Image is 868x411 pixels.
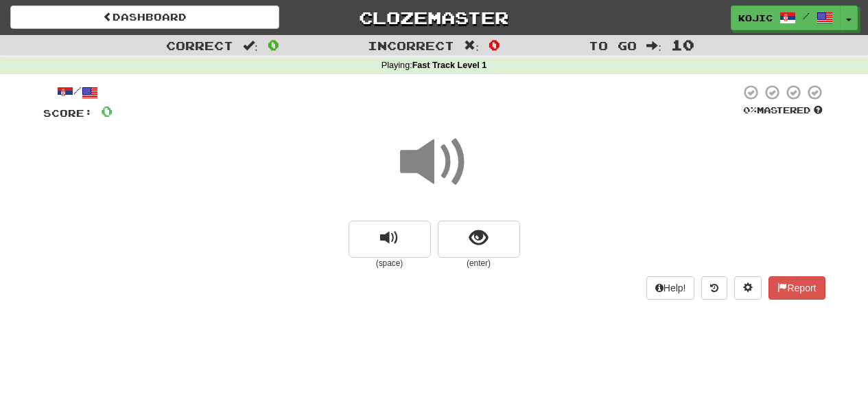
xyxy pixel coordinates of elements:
[368,38,454,52] span: Incorrect
[489,36,500,53] span: 0
[740,104,825,117] div: Mastered
[464,40,479,52] span: :
[412,60,487,70] strong: Fast Track Level 1
[10,5,279,29] a: Dashboard
[701,276,727,300] button: Round history (alt+y)
[101,102,113,120] span: 0
[438,221,520,258] button: show sentence
[769,276,825,300] button: Report
[43,84,113,101] div: /
[43,107,93,119] span: Score:
[166,38,233,52] span: Correct
[731,5,841,30] a: kojic /
[349,221,431,258] button: replay audio
[743,104,757,115] span: 0 %
[268,36,279,53] span: 0
[646,40,661,52] span: :
[438,258,520,269] small: (enter)
[300,5,569,30] a: Clozemaster
[646,276,695,300] button: Help!
[671,36,694,53] span: 10
[243,40,258,52] span: :
[589,38,637,52] span: To go
[803,11,810,21] span: /
[738,12,773,24] span: kojic
[349,258,431,269] small: (space)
